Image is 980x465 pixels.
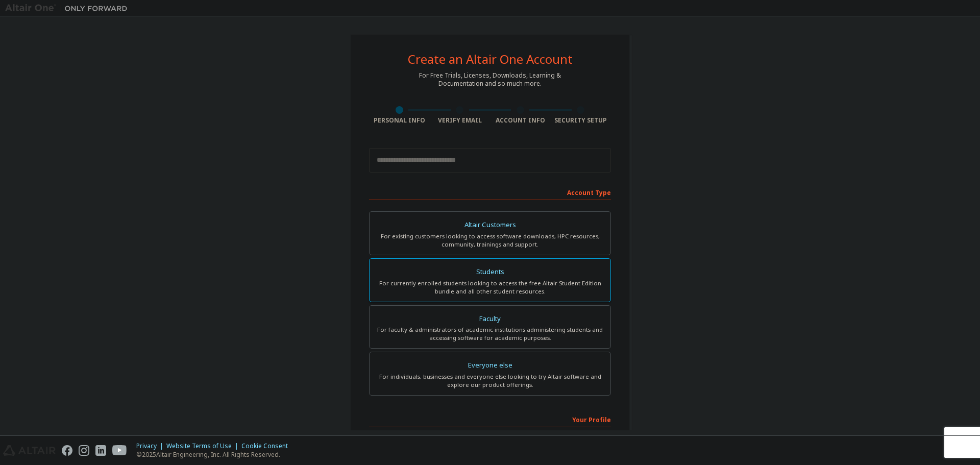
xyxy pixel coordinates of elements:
[166,442,241,450] div: Website Terms of Use
[376,358,604,373] div: Everyone else
[430,116,491,125] div: Verify Email
[79,445,89,456] img: instagram.svg
[3,445,56,456] img: altair_logo.svg
[376,326,604,342] div: For faculty & administrators of academic institutions administering students and accessing softwa...
[369,411,611,427] div: Your Profile
[136,450,294,459] p: © 2025 Altair Engineering, Inc. All Rights Reserved.
[369,116,430,125] div: Personal Info
[376,373,604,389] div: For individuals, businesses and everyone else looking to try Altair software and explore our prod...
[376,279,604,296] div: For currently enrolled students looking to access the free Altair Student Edition bundle and all ...
[112,445,127,456] img: youtube.svg
[490,116,551,125] div: Account Info
[376,265,604,279] div: Students
[5,3,133,13] img: Altair One
[551,116,611,125] div: Security Setup
[408,53,573,65] div: Create an Altair One Account
[376,312,604,326] div: Faculty
[62,445,72,456] img: facebook.svg
[376,232,604,249] div: For existing customers looking to access software downloads, HPC resources, community, trainings ...
[376,218,604,232] div: Altair Customers
[369,184,611,200] div: Account Type
[241,442,294,450] div: Cookie Consent
[419,71,561,88] div: For Free Trials, Licenses, Downloads, Learning & Documentation and so much more.
[95,445,106,456] img: linkedin.svg
[136,442,166,450] div: Privacy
